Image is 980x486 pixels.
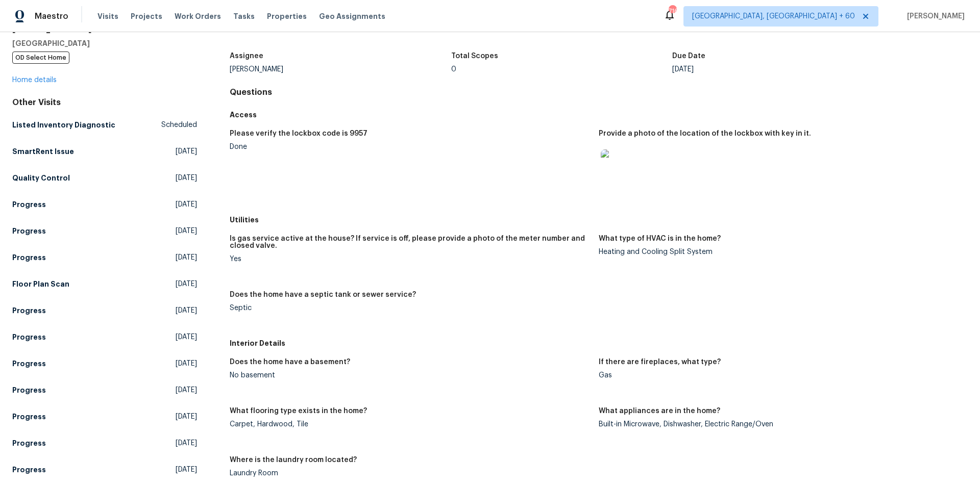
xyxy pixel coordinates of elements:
[12,465,46,475] h5: Progress
[230,66,451,73] div: [PERSON_NAME]
[12,38,197,48] h5: [GEOGRAPHIC_DATA]
[97,11,118,21] span: Visits
[176,332,197,342] span: [DATE]
[12,252,46,263] h5: Progress
[12,195,197,214] a: Progress[DATE]
[230,338,968,348] h5: Interior Details
[230,470,591,477] div: Laundry Room
[176,226,197,236] span: [DATE]
[599,407,720,415] h5: What appliances are in the home?
[176,279,197,289] span: [DATE]
[176,412,197,422] span: [DATE]
[12,412,46,422] h5: Progress
[176,359,197,369] span: [DATE]
[12,226,46,236] h5: Progress
[12,142,197,161] a: SmartRent Issue[DATE]
[176,173,197,183] span: [DATE]
[12,199,46,210] h5: Progress
[230,407,367,415] h5: What flooring type exists in the home?
[176,252,197,263] span: [DATE]
[230,359,350,366] h5: Does the home have a basement?
[12,461,197,479] a: Progress[DATE]
[12,146,74,157] h5: SmartRent Issue
[230,53,263,60] h5: Assignee
[230,215,968,225] h5: Utilities
[176,438,197,448] span: [DATE]
[599,359,721,366] h5: If there are fireplaces, what type?
[161,120,197,130] span: Scheduled
[12,173,70,183] h5: Quality Control
[12,301,197,320] a: Progress[DATE]
[230,87,968,97] h4: Questions
[12,116,197,134] a: Listed Inventory DiagnosticScheduled
[230,255,591,263] div: Yes
[12,169,197,187] a: Quality Control[DATE]
[672,66,894,73] div: [DATE]
[12,434,197,452] a: Progress[DATE]
[692,11,855,21] span: [GEOGRAPHIC_DATA], [GEOGRAPHIC_DATA] + 60
[12,248,197,267] a: Progress[DATE]
[12,354,197,373] a: Progress[DATE]
[12,332,46,342] h5: Progress
[176,465,197,475] span: [DATE]
[267,11,307,21] span: Properties
[230,143,591,150] div: Done
[175,11,221,21] span: Work Orders
[230,110,968,120] h5: Access
[451,53,498,60] h5: Total Scopes
[230,456,357,464] h5: Where is the laundry room located?
[12,52,69,64] span: OD Select Home
[319,11,385,21] span: Geo Assignments
[451,66,673,73] div: 0
[12,76,57,84] a: Home details
[599,235,721,242] h5: What type of HVAC is in the home?
[599,130,811,137] h5: Provide a photo of the location of the lockbox with key in it.
[230,372,591,379] div: No basement
[12,385,46,395] h5: Progress
[176,146,197,157] span: [DATE]
[903,11,965,21] span: [PERSON_NAME]
[12,359,46,369] h5: Progress
[12,279,69,289] h5: Floor Plan Scan
[12,438,46,448] h5: Progress
[35,11,68,21] span: Maestro
[12,222,197,240] a: Progress[DATE]
[230,20,968,46] div: Completed: to
[230,421,591,428] div: Carpet, Hardwood, Tile
[12,120,115,130] h5: Listed Inventory Diagnostic
[131,11,162,21] span: Projects
[176,305,197,316] span: [DATE]
[230,235,591,249] h5: Is gas service active at the house? If service is off, please provide a photo of the meter number...
[176,199,197,210] span: [DATE]
[12,97,197,108] div: Other Visits
[672,53,705,60] h5: Due Date
[230,304,591,312] div: Septic
[176,385,197,395] span: [DATE]
[12,381,197,399] a: Progress[DATE]
[669,6,676,16] div: 716
[12,328,197,346] a: Progress[DATE]
[12,275,197,293] a: Floor Plan Scan[DATE]
[233,13,255,20] span: Tasks
[230,291,416,298] h5: Does the home have a septic tank or sewer service?
[599,372,960,379] div: Gas
[12,407,197,426] a: Progress[DATE]
[12,305,46,316] h5: Progress
[230,130,367,137] h5: Please verify the lockbox code is 9957
[599,248,960,255] div: Heating and Cooling Split System
[599,421,960,428] div: Built-in Microwave, Dishwasher, Electric Range/Oven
